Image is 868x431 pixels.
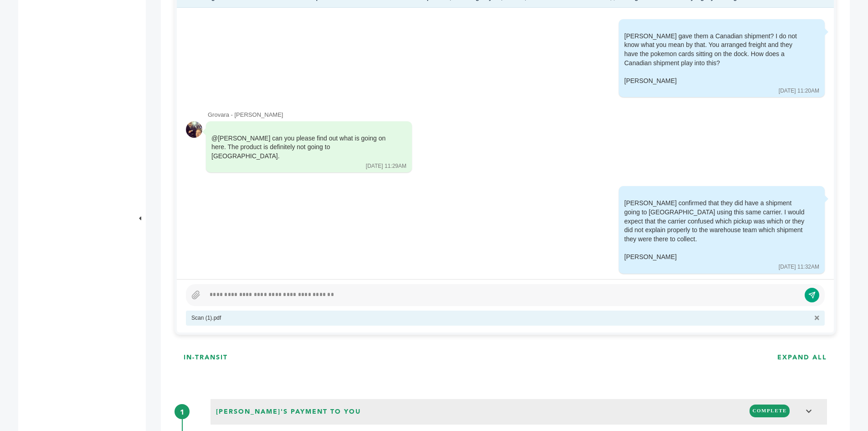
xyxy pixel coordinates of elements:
div: [PERSON_NAME] [624,77,806,86]
div: [DATE] 11:20AM [779,87,819,95]
div: [PERSON_NAME] gave them a Canadian shipment? I do not know what you mean by that. You arranged fr... [624,32,806,86]
h3: IN-TRANSIT [184,353,228,362]
span: Scan (1).pdf [191,314,810,322]
h3: EXPAND ALL [777,353,827,362]
span: [PERSON_NAME]'s Payment to You [213,405,364,419]
div: [PERSON_NAME] [624,253,806,262]
div: [DATE] 11:32AM [779,263,819,271]
div: @[PERSON_NAME] can you please find out what is going on here. The product is definitely not going... [211,134,394,161]
div: Grovara - [PERSON_NAME] [208,111,825,119]
span: COMPLETE [750,405,790,417]
div: [DATE] 11:29AM [366,162,406,170]
div: [PERSON_NAME] confirmed that they did have a shipment going to [GEOGRAPHIC_DATA] using this same ... [624,199,806,261]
